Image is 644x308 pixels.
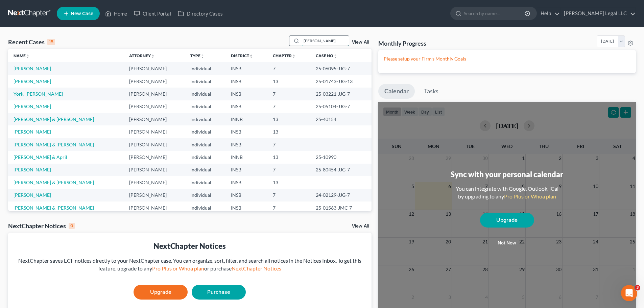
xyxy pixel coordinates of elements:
td: Individual [185,125,225,138]
td: [PERSON_NAME] [124,75,185,88]
a: Client Portal [130,7,174,20]
td: 25-80454-JJG-7 [310,164,372,176]
td: [PERSON_NAME] [124,164,185,176]
td: Individual [185,164,225,176]
td: INSB [225,62,267,75]
td: [PERSON_NAME] [124,100,185,113]
td: 24-02129-JJG-7 [310,189,372,202]
td: INSB [225,75,267,88]
a: Pro Plus or Whoa plan [504,193,556,199]
a: View All [352,40,369,45]
div: NextChapter Notices [8,222,75,230]
h3: Monthly Progress [378,39,426,47]
a: Pro Plus or Whoa plan [152,265,204,271]
td: Individual [185,189,225,202]
td: 25-06095-JJG-7 [310,62,372,75]
td: 25-40154 [310,113,372,125]
iframe: Intercom live chat [621,285,637,301]
td: Individual [185,151,225,163]
i: unfold_more [151,54,155,58]
a: [PERSON_NAME] [14,78,51,84]
a: Upgrade [480,213,534,228]
i: unfold_more [292,54,296,58]
td: [PERSON_NAME] [124,88,185,100]
td: 25-03221-JJG-7 [310,88,372,100]
td: Individual [185,88,225,100]
input: Search by name... [302,36,349,46]
td: 7 [267,62,310,75]
td: INSB [225,138,267,151]
td: Individual [185,176,225,189]
td: INSB [225,100,267,113]
td: [PERSON_NAME] [124,113,185,125]
i: unfold_more [26,54,30,58]
i: unfold_more [333,54,337,58]
td: 7 [267,202,310,214]
td: 7 [267,138,310,151]
td: INNB [225,151,267,163]
td: 13 [267,176,310,189]
td: INSB [225,88,267,100]
td: 7 [267,88,310,100]
td: 25-10990 [310,151,372,163]
a: Typeunfold_more [190,53,205,58]
a: [PERSON_NAME] & [PERSON_NAME] [14,142,94,147]
span: New Case [71,11,93,16]
a: York, [PERSON_NAME] [14,91,63,97]
a: [PERSON_NAME] [14,167,51,172]
td: INSB [225,189,267,202]
a: [PERSON_NAME] [14,103,51,109]
td: INSB [225,202,267,214]
a: [PERSON_NAME] & [PERSON_NAME] [14,116,94,122]
td: Individual [185,113,225,125]
a: Districtunfold_more [231,53,253,58]
td: 7 [267,189,310,202]
td: [PERSON_NAME] [124,176,185,189]
td: [PERSON_NAME] [124,138,185,151]
td: INNB [225,113,267,125]
a: Chapterunfold_more [273,53,296,58]
button: Not now [480,236,534,250]
a: Nameunfold_more [14,53,30,58]
a: Tasks [418,84,445,99]
a: Case Nounfold_more [316,53,337,58]
i: unfold_more [249,54,253,58]
span: 3 [635,285,640,290]
td: INSB [225,164,267,176]
div: NextChapter saves ECF notices directly to your NextChapter case. You can organize, sort, filter, ... [14,257,366,273]
td: INSB [225,176,267,189]
div: 15 [47,39,55,45]
td: 13 [267,113,310,125]
td: [PERSON_NAME] [124,151,185,163]
td: 25-01743-JJG-13 [310,75,372,88]
a: [PERSON_NAME] [14,192,51,198]
input: Search by name... [464,7,526,20]
a: NextChapter Notices [232,265,281,271]
td: [PERSON_NAME] [124,189,185,202]
div: 0 [69,223,75,229]
td: 13 [267,125,310,138]
td: Individual [185,100,225,113]
a: [PERSON_NAME] & [PERSON_NAME] [14,205,94,211]
a: Purchase [192,285,246,300]
td: 13 [267,151,310,163]
td: 7 [267,100,310,113]
a: Help [537,7,560,20]
a: [PERSON_NAME] [14,129,51,135]
td: [PERSON_NAME] [124,202,185,214]
td: 7 [267,164,310,176]
a: [PERSON_NAME] Legal LLC [560,7,636,20]
a: Upgrade [134,285,188,300]
div: Sync with your personal calendar [451,169,563,180]
td: Individual [185,75,225,88]
td: Individual [185,62,225,75]
a: [PERSON_NAME] & April [14,154,67,160]
div: You can integrate with Google, Outlook, iCal by upgrading to any [453,185,561,200]
td: Individual [185,138,225,151]
td: Individual [185,202,225,214]
a: Attorneyunfold_more [129,53,155,58]
td: [PERSON_NAME] [124,62,185,75]
p: Please setup your Firm's Monthly Goals [384,55,630,62]
td: 25-01563-JMC-7 [310,202,372,214]
td: 13 [267,75,310,88]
